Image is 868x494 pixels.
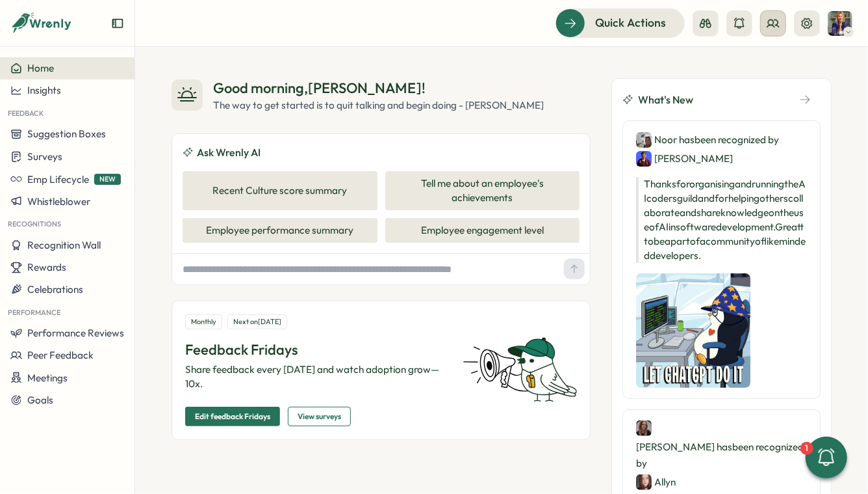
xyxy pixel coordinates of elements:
span: Rewards [27,261,66,273]
span: Emp Lifecycle [27,173,89,185]
p: Share feedback every [DATE] and watch adoption grow—10x. [185,363,447,391]
span: Home [27,62,54,74]
img: Noor ul ain [636,132,652,148]
div: Monthly [185,314,222,329]
img: Henry Dennis [636,151,652,167]
div: [PERSON_NAME] [636,150,733,167]
button: Quick Actions [555,8,685,37]
span: What's New [638,92,693,108]
img: Recognition Image [636,273,750,388]
span: Performance Reviews [27,327,124,339]
span: Celebrations [27,283,83,295]
span: Goals [27,394,53,406]
div: Allyn [636,474,676,490]
div: 1 [800,442,813,455]
button: 1 [806,437,847,478]
span: Peer Feedback [27,349,94,361]
button: Employee engagement level [385,218,580,243]
span: Whistleblower [27,195,90,208]
div: [PERSON_NAME] has been recognized by [636,420,807,490]
img: Hanna Smith [828,11,852,36]
p: Thanks for organising and running the AI coders guild and for helping others collaborate and shar... [636,177,807,263]
button: Expand sidebar [111,17,124,30]
button: Tell me about an employee's achievements [385,171,580,210]
span: NEW [94,174,121,185]
button: Edit feedback Fridays [185,407,280,426]
span: Edit feedback Fridays [195,407,270,426]
button: View surveys [288,407,351,426]
span: Suggestion Boxes [27,128,106,140]
button: Recent Culture score summary [183,171,377,210]
span: Quick Actions [595,14,666,31]
div: Noor has been recognized by [636,131,807,167]
div: The way to get started is to quit talking and begin doing - [PERSON_NAME] [213,98,544,113]
span: Surveys [27,150,62,163]
span: Insights [27,84,61,96]
div: Good morning , [PERSON_NAME] ! [213,78,544,98]
button: Employee performance summary [183,218,377,243]
img: Aimee Weston [636,420,652,436]
span: Recognition Wall [27,239,101,251]
span: View surveys [298,407,341,426]
span: Meetings [27,372,68,384]
p: Feedback Fridays [185,340,447,360]
div: Next on [DATE] [227,314,287,329]
span: Ask Wrenly AI [197,144,261,161]
img: Allyn Neal [636,474,652,490]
